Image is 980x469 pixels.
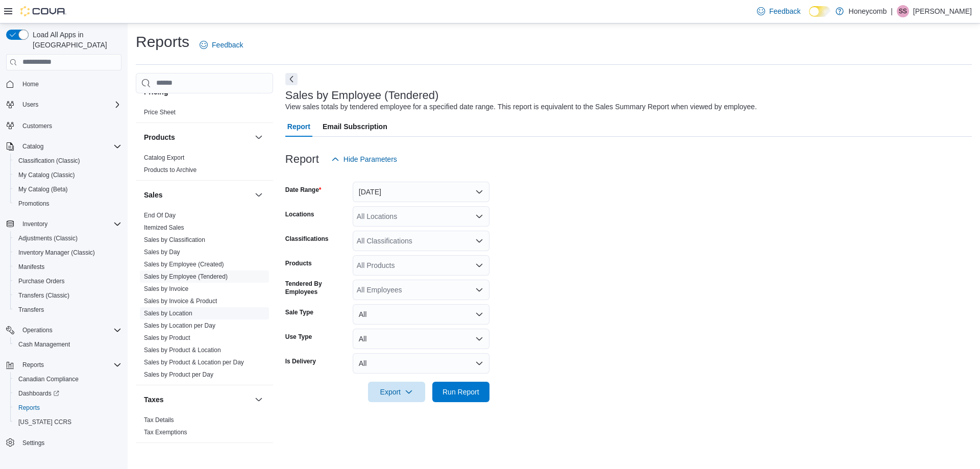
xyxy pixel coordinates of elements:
span: My Catalog (Classic) [14,169,121,181]
button: Operations [18,324,57,336]
span: Transfers (Classic) [14,289,121,302]
button: Open list of options [475,212,483,220]
span: Users [18,98,121,111]
span: Purchase Orders [18,277,65,285]
a: Transfers [14,304,48,316]
span: Canadian Compliance [18,375,79,383]
h3: Products [144,132,175,142]
a: My Catalog (Beta) [14,183,72,195]
a: Sales by Invoice [144,285,188,292]
span: Settings [18,436,121,449]
span: Customers [22,122,52,130]
span: Sales by Product & Location per Day [144,358,244,366]
a: Manifests [14,261,48,273]
button: Reports [10,401,126,415]
button: Inventory Manager (Classic) [10,245,126,260]
span: Cash Management [14,338,121,351]
span: Catalog [22,142,43,151]
a: Sales by Employee (Created) [144,261,224,268]
button: [DATE] [353,182,489,202]
h3: Sales by Employee (Tendered) [285,89,439,102]
span: Itemized Sales [144,224,184,232]
a: Sales by Employee (Tendered) [144,273,228,280]
a: Sales by Location per Day [144,322,215,329]
span: Sales by Product & Location [144,346,221,354]
label: Use Type [285,333,312,341]
input: Dark Mode [809,6,830,17]
button: All [353,353,489,374]
button: Promotions [10,196,126,211]
span: Sales by Invoice & Product [144,297,217,305]
a: Promotions [14,198,54,210]
a: Sales by Day [144,249,180,256]
span: My Catalog (Beta) [18,185,68,193]
button: Taxes [253,393,265,406]
button: Cash Management [10,337,126,352]
button: Purchase Orders [10,274,126,288]
a: Transfers (Classic) [14,289,73,302]
a: Sales by Location [144,310,192,317]
button: Products [144,132,251,142]
button: Operations [2,323,126,337]
span: Feedback [769,6,800,16]
span: Inventory Manager (Classic) [14,246,121,259]
button: Classification (Classic) [10,154,126,168]
span: Purchase Orders [14,275,121,287]
span: Catalog [18,140,121,153]
span: Load All Apps in [GEOGRAPHIC_DATA] [29,30,121,50]
a: Inventory Manager (Classic) [14,246,99,259]
p: [PERSON_NAME] [913,5,972,17]
div: Taxes [136,414,273,442]
button: Reports [2,358,126,372]
a: Sales by Product & Location [144,347,221,354]
label: Classifications [285,235,329,243]
span: Promotions [14,198,121,210]
button: Pricing [253,86,265,98]
span: Washington CCRS [14,416,121,428]
button: My Catalog (Classic) [10,168,126,182]
span: Operations [22,326,53,334]
img: Cova [20,6,66,16]
a: Cash Management [14,338,74,351]
span: Reports [14,402,121,414]
span: SS [899,5,907,17]
div: Silena Sparrow [897,5,909,17]
button: Open list of options [475,261,483,269]
h3: Sales [144,190,163,200]
a: Price Sheet [144,109,176,116]
span: Transfers [14,304,121,316]
span: Cash Management [18,340,70,349]
span: Canadian Compliance [14,373,121,385]
button: [US_STATE] CCRS [10,415,126,429]
button: Next [285,73,298,85]
span: Tax Exemptions [144,428,187,436]
p: | [891,5,893,17]
button: My Catalog (Beta) [10,182,126,196]
button: Sales [144,190,251,200]
span: Inventory Manager (Classic) [18,249,95,257]
a: Sales by Classification [144,236,205,243]
a: Sales by Product [144,334,190,341]
button: Manifests [10,260,126,274]
button: Run Report [432,382,489,402]
div: Products [136,152,273,180]
a: My Catalog (Classic) [14,169,79,181]
span: Operations [18,324,121,336]
div: Pricing [136,106,273,122]
a: Sales by Invoice & Product [144,298,217,305]
span: Sales by Employee (Tendered) [144,273,228,281]
span: Sales by Invoice [144,285,188,293]
span: Transfers (Classic) [18,291,69,300]
span: End Of Day [144,211,176,219]
a: Sales by Product per Day [144,371,213,378]
span: Sales by Product [144,334,190,342]
span: Sales by Location per Day [144,322,215,330]
span: Promotions [18,200,50,208]
label: Date Range [285,186,322,194]
button: Catalog [2,139,126,154]
span: [US_STATE] CCRS [18,418,71,426]
span: Run Report [443,387,479,397]
a: Tax Exemptions [144,429,187,436]
span: Sales by Product per Day [144,371,213,379]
